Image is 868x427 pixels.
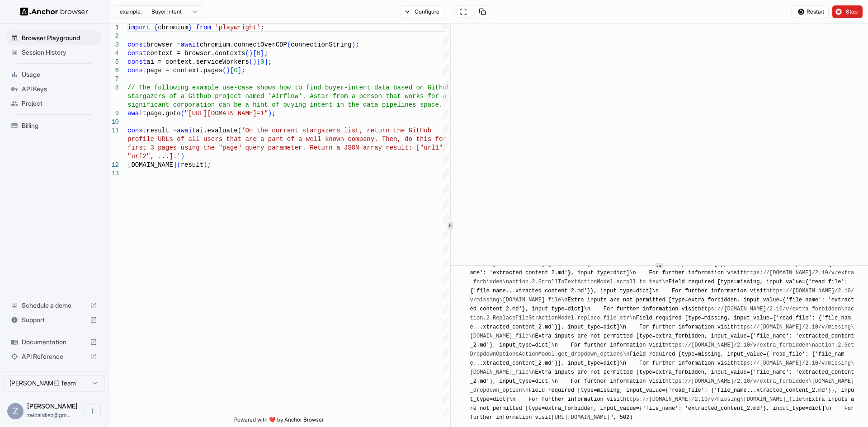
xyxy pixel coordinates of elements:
[257,58,260,66] span: [
[222,67,226,74] span: (
[22,338,86,347] span: Documentation
[352,41,355,48] span: )
[260,50,264,57] span: ]
[846,8,859,15] span: Stop
[177,161,180,169] span: (
[177,127,196,134] span: await
[120,8,142,15] span: example:
[314,93,447,100] span: star from a person that works for a
[317,144,447,151] span: turn a JSON array result: ["url1",
[181,41,200,48] span: await
[146,41,181,48] span: browser =
[22,33,97,42] span: Browser Playground
[264,50,268,57] span: ;
[127,67,146,74] span: const
[238,127,241,134] span: (
[127,93,314,100] span: stargazers of a Github project named 'Airflow'. A
[146,58,249,66] span: ai = context.serviceWorkers
[226,67,230,74] span: )
[287,41,291,48] span: (
[7,335,101,349] div: Documentation
[108,169,119,178] div: 13
[260,58,264,66] span: 0
[268,110,272,117] span: )
[27,412,71,418] span: zeidalidiez@gmail.com
[127,153,181,160] span: "url2", ...].'
[355,41,359,48] span: ;
[22,121,97,130] span: Billing
[108,109,119,118] div: 9
[207,161,211,169] span: ;
[272,110,275,117] span: ;
[108,75,119,84] div: 7
[108,23,119,32] div: 1
[146,127,177,134] span: result =
[234,416,324,427] span: Powered with ❤️ by Anchor Browser
[7,118,101,133] div: Billing
[249,58,253,66] span: (
[7,403,24,419] div: Z
[127,50,146,57] span: const
[108,49,119,58] div: 4
[158,24,188,31] span: chromium
[792,5,829,18] button: Restart
[22,315,86,324] span: Support
[22,352,86,361] span: API Reference
[832,5,863,18] button: Stop
[22,301,86,310] span: Schedule a demo
[127,161,177,169] span: [DOMAIN_NAME]
[241,67,245,74] span: ;
[127,84,317,91] span: // The following example use-case shows how to fin
[552,414,610,421] a: [URL][DOMAIN_NAME]
[108,58,119,66] div: 5
[245,50,249,57] span: (
[181,110,184,117] span: (
[401,5,444,18] button: Configure
[7,31,101,45] div: Browser Playground
[196,127,237,134] span: ai.evaluate
[196,24,211,31] span: from
[230,67,234,74] span: [
[146,110,181,117] span: page.goto
[238,67,241,74] span: ]
[264,58,268,66] span: ]
[181,153,184,160] span: )
[127,41,146,48] span: const
[146,50,245,57] span: context = browser.contexts
[7,298,101,313] div: Schedule a demo
[22,84,97,94] span: API Keys
[22,70,97,79] span: Usage
[154,24,158,31] span: {
[127,127,146,134] span: const
[108,161,119,169] div: 12
[200,41,287,48] span: chromium.connectOverCDP
[127,58,146,66] span: const
[7,82,101,96] div: API Keys
[257,50,260,57] span: 0
[456,5,471,18] button: Open in full screen
[184,110,257,117] span: "[URL][DOMAIN_NAME]
[260,24,264,31] span: ;
[108,84,119,92] div: 8
[234,67,237,74] span: 0
[807,8,824,15] span: Restart
[22,99,97,108] span: Project
[108,66,119,75] div: 6
[317,136,462,143] span: l-known company. Then, do this for the
[146,67,222,74] span: page = context.pages
[7,96,101,111] div: Project
[7,67,101,82] div: Usage
[257,110,268,117] span: =1"
[20,7,88,16] img: Anchor Logo
[181,161,203,169] span: result
[108,127,119,135] div: 11
[27,402,78,410] span: Zeid Diez
[253,58,256,66] span: )
[291,41,351,48] span: connectionString
[249,50,253,57] span: )
[22,48,97,57] span: Session History
[127,136,317,143] span: profile URLs of all users that are a part of a wel
[127,101,317,108] span: significant corporation can be a hint of buying in
[108,41,119,49] div: 3
[127,110,146,117] span: await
